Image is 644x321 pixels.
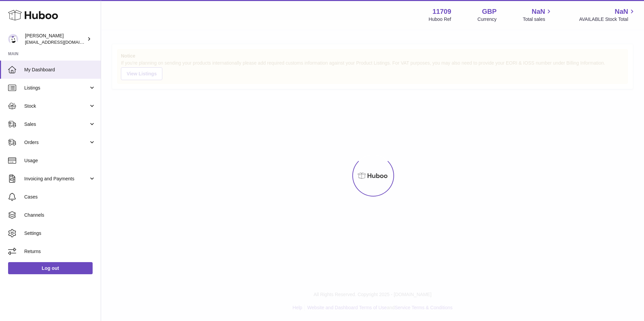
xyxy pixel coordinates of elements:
[478,16,497,23] div: Currency
[24,121,89,128] span: Sales
[24,230,96,237] span: Settings
[24,157,96,164] span: Usage
[24,194,96,200] span: Cases
[24,139,89,146] span: Orders
[8,262,93,274] a: Log out
[8,34,18,44] img: internalAdmin-11709@internal.huboo.com
[24,212,96,218] span: Channels
[25,39,99,45] span: [EMAIL_ADDRESS][DOMAIN_NAME]
[532,7,545,16] span: NaN
[482,7,496,16] strong: GBP
[615,7,628,16] span: NaN
[25,33,86,45] div: [PERSON_NAME]
[579,16,636,23] span: AVAILABLE Stock Total
[24,67,96,73] span: My Dashboard
[24,248,96,255] span: Returns
[523,16,553,23] span: Total sales
[24,176,89,182] span: Invoicing and Payments
[432,7,451,16] strong: 11709
[523,7,553,23] a: NaN Total sales
[429,16,451,23] div: Huboo Ref
[579,7,636,23] a: NaN AVAILABLE Stock Total
[24,103,89,109] span: Stock
[24,85,89,91] span: Listings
